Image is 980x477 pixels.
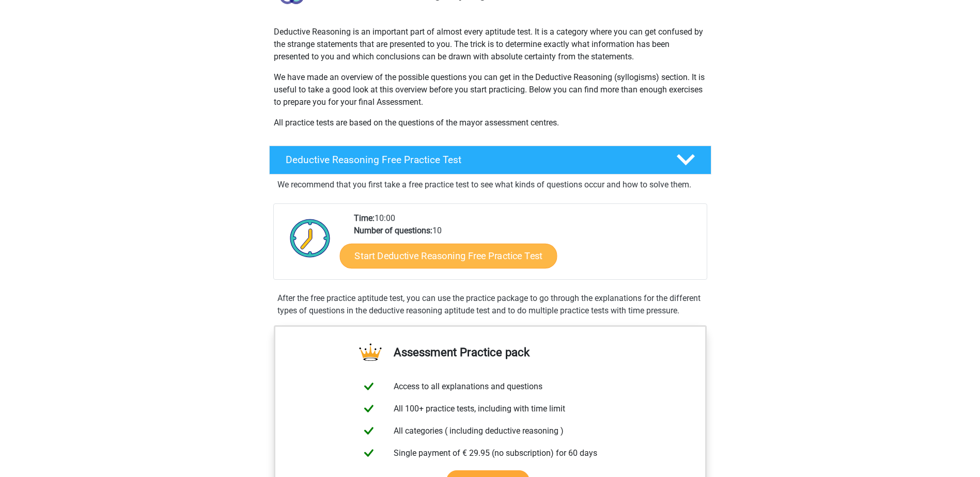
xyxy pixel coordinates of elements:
p: All practice tests are based on the questions of the mayor assessment centres. [274,117,707,129]
img: Clock [284,212,336,264]
p: Deductive Reasoning is an important part of almost every aptitude test. It is a category where yo... [274,26,707,63]
b: Number of questions: [354,226,432,235]
div: After the free practice aptitude test, you can use the practice package to go through the explana... [273,292,707,317]
h4: Deductive Reasoning Free Practice Test [286,154,660,166]
p: We have made an overview of the possible questions you can get in the Deductive Reasoning (syllog... [274,71,707,108]
a: Deductive Reasoning Free Practice Test [265,146,715,174]
div: 10:00 10 [346,212,706,279]
b: Time: [354,213,375,223]
a: Start Deductive Reasoning Free Practice Test [339,243,557,268]
p: We recommend that you first take a free practice test to see what kinds of questions occur and ho... [277,179,703,191]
